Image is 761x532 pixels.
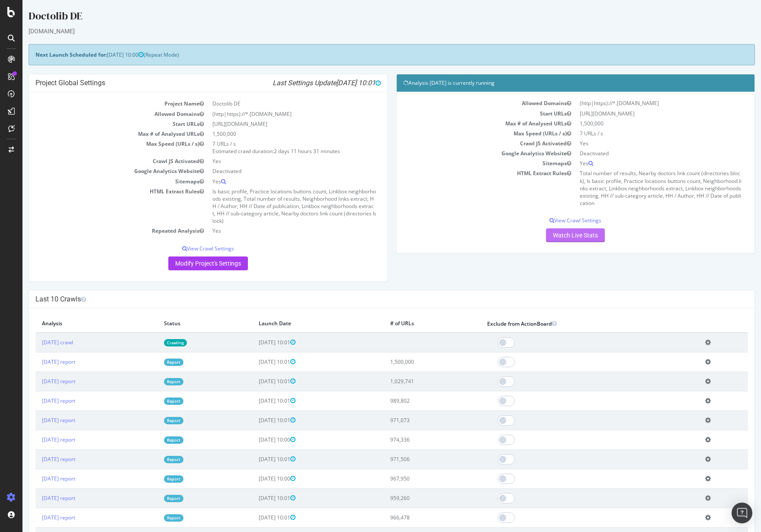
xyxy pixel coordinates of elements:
[141,514,161,522] a: Report
[13,79,358,87] h4: Project Global Settings
[186,129,358,139] td: 1,500,000
[13,245,358,252] p: View Crawl Settings
[13,315,135,333] th: Analysis
[553,168,726,208] td: Total number of results, Nearby doctors link count (directories block), Is basic profile, Practic...
[13,226,186,236] td: Repeated Analysis
[553,148,726,158] td: Deactivated
[186,139,358,156] td: 7 URLs / s Estimated crawl duration:
[381,109,553,119] td: Start URLs
[236,378,273,385] span: [DATE] 10:01
[361,372,458,391] td: 1,029,741
[13,119,186,129] td: Start URLs
[361,391,458,410] td: 989,802
[553,109,726,119] td: [URL][DOMAIN_NAME]
[236,494,273,502] span: [DATE] 10:01
[141,495,161,502] a: Report
[186,186,358,226] td: Is basic profile, Practice locations buttons count, Linkbox neighborhoods existing, Total number ...
[732,503,752,523] div: Open Intercom Messenger
[381,79,726,87] h4: Analysis [DATE] is currently running
[361,508,458,527] td: 966,478
[141,417,161,424] a: Report
[146,256,225,270] a: Modify Project's Settings
[186,109,358,119] td: (http|https)://*.[DOMAIN_NAME]
[361,449,458,469] td: 971,506
[186,176,358,186] td: Yes
[19,436,53,443] a: [DATE] report
[19,339,51,346] a: [DATE] crawl
[236,397,273,404] span: [DATE] 10:01
[19,514,53,521] a: [DATE] report
[553,138,726,148] td: Yes
[381,217,726,224] p: View Crawl Settings
[553,128,726,138] td: 7 URLs / s
[13,176,186,186] td: Sitemaps
[361,352,458,372] td: 1,500,000
[19,494,53,502] a: [DATE] report
[381,98,553,108] td: Allowed Domains
[230,315,361,333] th: Launch Date
[13,129,186,139] td: Max # of Analysed URLs
[236,358,273,365] span: [DATE] 10:01
[6,44,732,65] div: (Repeat Mode)
[13,166,186,176] td: Google Analytics Website
[186,156,358,166] td: Yes
[19,455,53,463] a: [DATE] report
[6,9,732,27] div: Doctolib DE
[84,51,121,58] span: [DATE] 10:00
[19,417,53,424] a: [DATE] report
[381,119,553,128] td: Max # of Analysed URLs
[13,156,186,166] td: Crawl JS Activated
[141,456,161,463] a: Report
[458,315,676,333] th: Exclude from ActionBoard
[141,359,161,366] a: Report
[236,455,273,463] span: [DATE] 10:01
[236,514,273,521] span: [DATE] 10:01
[381,168,553,208] td: HTML Extract Rules
[19,475,53,482] a: [DATE] report
[523,228,582,242] a: Watch Live Stats
[141,397,161,405] a: Report
[6,27,732,35] div: [DOMAIN_NAME]
[13,99,186,109] td: Project Name
[186,226,358,236] td: Yes
[361,410,458,430] td: 971,073
[141,378,161,385] a: Report
[19,358,53,365] a: [DATE] report
[141,339,164,346] a: Crawling
[314,79,358,87] span: [DATE] 10:01
[361,430,458,449] td: 974,336
[361,315,458,333] th: # of URLs
[13,186,186,226] td: HTML Extract Rules
[186,166,358,176] td: Deactivated
[236,475,273,482] span: [DATE] 10:00
[251,147,318,155] span: 2 days 11 hours 31 minutes
[361,469,458,488] td: 967,950
[13,139,186,156] td: Max Speed (URLs / s)
[186,119,358,129] td: [URL][DOMAIN_NAME]
[553,98,726,108] td: (http|https)://*.[DOMAIN_NAME]
[141,475,161,483] a: Report
[381,128,553,138] td: Max Speed (URLs / s)
[13,295,726,304] h4: Last 10 Crawls
[13,51,84,58] strong: Next Launch Scheduled for:
[381,138,553,148] td: Crawl JS Activated
[19,378,53,385] a: [DATE] report
[250,79,358,87] i: Last Settings Update
[553,158,726,168] td: Yes
[135,315,230,333] th: Status
[13,109,186,119] td: Allowed Domains
[381,148,553,158] td: Google Analytics Website
[236,417,273,424] span: [DATE] 10:01
[236,436,273,443] span: [DATE] 10:00
[19,397,53,404] a: [DATE] report
[186,99,358,109] td: Doctolib DE
[381,158,553,168] td: Sitemaps
[361,488,458,508] td: 959,260
[553,119,726,128] td: 1,500,000
[236,339,273,346] span: [DATE] 10:01
[141,436,161,444] a: Report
